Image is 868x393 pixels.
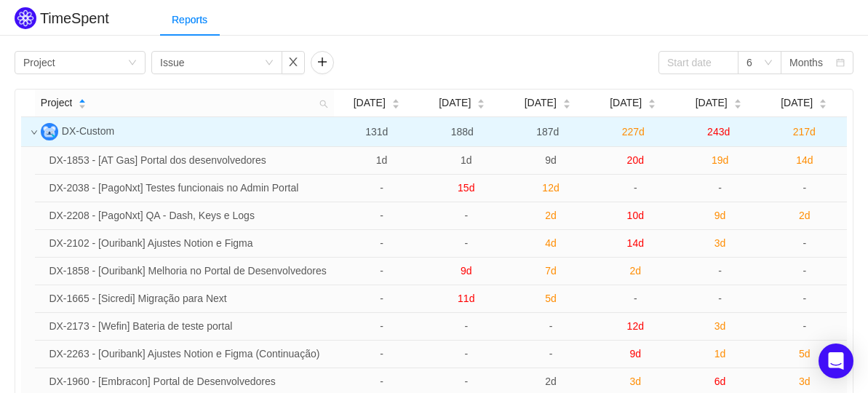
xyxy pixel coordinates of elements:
[562,98,570,102] i: icon: caret-up
[803,237,807,249] span: -
[648,103,656,107] i: icon: caret-down
[714,376,726,387] span: 6d
[282,51,305,74] button: icon: close
[62,125,114,137] span: DX-Custom
[380,182,383,194] span: -
[41,123,58,140] img: D
[380,265,383,277] span: -
[477,98,485,102] i: icon: caret-up
[714,210,726,221] span: 9d
[477,103,485,107] i: icon: caret-down
[41,95,73,111] span: Project
[128,58,137,68] i: icon: down
[630,265,642,277] span: 2d
[733,97,742,107] div: Sort
[648,97,656,107] div: Sort
[43,202,339,230] td: DX-2208 - [PagoNxt] QA - Dash, Keys e Logs
[549,320,553,332] span: -
[545,154,557,166] span: 9d
[160,4,219,36] div: Reports
[789,52,823,74] div: Months
[630,376,642,387] span: 3d
[718,293,722,304] span: -
[733,98,741,102] i: icon: caret-up
[799,376,811,387] span: 3d
[380,376,383,387] span: -
[545,293,557,304] span: 5d
[714,320,726,332] span: 3d
[365,126,388,138] span: 131d
[458,293,474,304] span: 11d
[714,237,726,249] span: 3d
[78,97,87,107] div: Sort
[803,293,807,304] span: -
[707,126,730,138] span: 243d
[43,175,339,202] td: DX-2038 - [PagoNxt] Testes funcionais no Admin Portal
[160,52,184,74] div: Issue
[380,320,383,332] span: -
[733,103,741,107] i: icon: caret-down
[380,348,383,360] span: -
[265,58,274,68] i: icon: down
[380,210,383,221] span: -
[627,210,644,221] span: 10d
[545,265,557,277] span: 7d
[525,95,557,111] span: [DATE]
[803,182,807,194] span: -
[819,98,827,102] i: icon: caret-up
[542,182,559,194] span: 12d
[536,126,559,138] span: 187d
[461,265,472,277] span: 9d
[610,95,642,111] span: [DATE]
[648,98,656,102] i: icon: caret-up
[627,154,644,166] span: 20d
[464,348,468,360] span: -
[380,293,383,304] span: -
[380,237,383,249] span: -
[391,98,399,102] i: icon: caret-up
[803,265,807,277] span: -
[549,348,553,360] span: -
[464,320,468,332] span: -
[793,126,816,138] span: 217d
[391,97,400,107] div: Sort
[718,182,722,194] span: -
[43,285,339,313] td: DX-1665 - [Sicredi] Migração para Next
[461,154,472,166] span: 1d
[718,265,722,277] span: -
[799,210,811,221] span: 2d
[79,103,87,107] i: icon: caret-down
[464,237,468,249] span: -
[819,344,853,378] div: Open Intercom Messenger
[781,95,813,111] span: [DATE]
[696,95,728,111] span: [DATE]
[796,154,813,166] span: 14d
[836,58,845,68] i: icon: calendar
[712,154,728,166] span: 19d
[15,7,36,29] img: Quantify logo
[799,348,811,360] span: 5d
[391,103,399,107] i: icon: caret-down
[562,97,571,107] div: Sort
[43,230,339,258] td: DX-2102 - [Ouribank] Ajustes Notion e Figma
[458,182,474,194] span: 15d
[658,51,738,74] input: Start date
[545,210,557,221] span: 2d
[622,126,645,138] span: 227d
[451,126,474,138] span: 188d
[23,52,55,74] div: Project
[314,90,334,116] i: icon: search
[630,348,642,360] span: 9d
[803,320,807,332] span: -
[627,237,644,249] span: 14d
[40,10,109,26] h2: TimeSpent
[311,51,334,74] button: icon: plus
[43,147,339,175] td: DX-1853 - [AT Gas] Portal dos desenvolvedores
[764,58,773,68] i: icon: down
[819,97,827,107] div: Sort
[31,129,38,136] i: icon: down
[439,95,471,111] span: [DATE]
[627,320,644,332] span: 12d
[376,154,388,166] span: 1d
[545,237,557,249] span: 4d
